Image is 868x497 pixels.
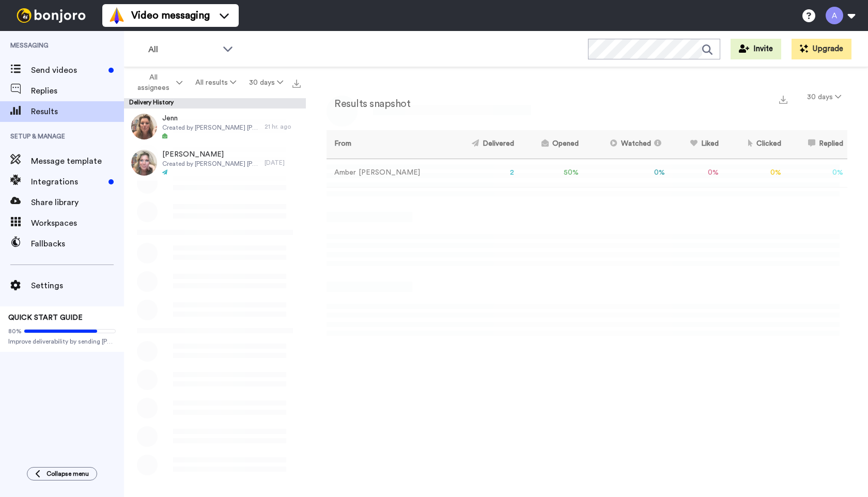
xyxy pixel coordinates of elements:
[31,155,124,167] span: Message template
[289,75,304,90] button: Export all results that match these filters now.
[8,327,22,335] span: 80%
[518,130,583,159] th: Opened
[776,91,791,106] button: Export a summary of each team member’s results that match this filter now.
[31,176,104,188] span: Integrations
[31,196,124,209] span: Share library
[792,39,851,59] button: Upgrade
[31,279,124,292] span: Settings
[31,85,124,97] span: Replies
[27,467,97,480] button: Collapse menu
[723,130,785,159] th: Clicked
[124,98,306,108] div: Delivery History
[131,150,157,176] img: 8d650e14-c23f-4147-921d-1814bd7e1c4e-thumb.jpg
[47,470,89,478] span: Collapse menu
[131,8,210,23] span: Video messaging
[583,130,669,159] th: Watched
[265,122,301,131] div: 21 hr. ago
[31,217,124,229] span: Workspaces
[779,96,787,104] img: export.svg
[31,105,124,118] span: Results
[124,145,306,181] a: [PERSON_NAME]Created by [PERSON_NAME] [PERSON_NAME][DATE]
[12,8,90,23] img: bj-logo-header-white.svg
[109,7,125,24] img: vm-color.svg
[292,80,301,88] img: export.svg
[669,159,723,187] td: 0 %
[132,72,174,93] span: All assignees
[723,159,785,187] td: 0 %
[447,130,518,159] th: Delivered
[162,123,259,132] span: Created by [PERSON_NAME] [PERSON_NAME]
[785,159,847,187] td: 0 %
[327,130,447,159] th: From
[8,337,116,346] span: Improve deliverability by sending [PERSON_NAME]’s from your own email
[131,114,157,139] img: 6afb7e80-4eca-4c1d-a0b3-7585a65bd8e9-thumb.jpg
[327,98,410,110] h2: Results snapshot
[327,159,447,187] td: Amber [PERSON_NAME]
[731,39,781,59] button: Invite
[242,73,289,92] button: 30 days
[162,160,259,168] span: Created by [PERSON_NAME] [PERSON_NAME]
[189,73,243,92] button: All results
[31,238,124,250] span: Fallbacks
[583,159,669,187] td: 0 %
[518,159,583,187] td: 50 %
[265,159,301,167] div: [DATE]
[785,130,847,159] th: Replied
[31,64,104,76] span: Send videos
[801,88,847,106] button: 30 days
[148,43,218,56] span: All
[124,108,306,145] a: JennCreated by [PERSON_NAME] [PERSON_NAME]21 hr. ago
[8,314,83,321] span: QUICK START GUIDE
[126,68,189,97] button: All assignees
[669,130,723,159] th: Liked
[447,159,518,187] td: 2
[162,113,259,123] span: Jenn
[162,149,259,160] span: [PERSON_NAME]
